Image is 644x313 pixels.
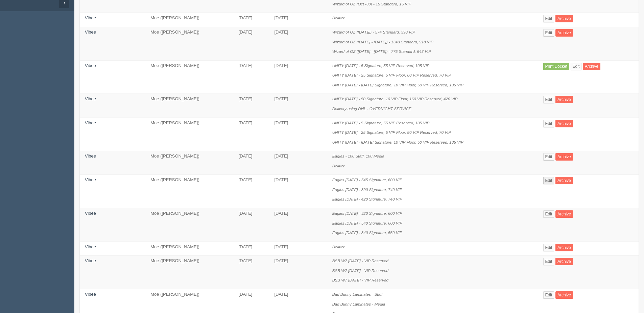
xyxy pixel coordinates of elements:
[543,96,554,103] a: Edit
[583,63,600,70] a: Archive
[332,278,388,282] i: BSB W7 [DATE] - VIP Reserved
[332,268,388,273] i: BSB W7 [DATE] - VIP Reserved
[145,27,233,61] td: Moe ([PERSON_NAME])
[332,154,384,158] i: Eagles - 100 Staff, 100 Media
[145,175,233,208] td: Moe ([PERSON_NAME])
[145,208,233,242] td: Moe ([PERSON_NAME])
[85,292,96,297] a: Vibee
[543,291,554,299] a: Edit
[555,210,573,218] a: Archive
[332,16,344,20] i: Deliver
[332,40,433,44] i: Wizard of OZ ([DATE] - [DATE]) - 1349 Standard, 918 VIP
[332,121,430,125] i: UNITY [DATE] - 5 Signature, 55 VIP Reserved, 105 VIP
[555,153,573,161] a: Archive
[543,210,554,218] a: Edit
[332,164,344,168] i: Deliver
[332,63,430,68] i: UNITY [DATE] - 5 Signature, 55 VIP Reserved, 105 VIP
[332,197,402,201] i: Eagles [DATE] - 420 Signature, 740 VIP
[332,73,451,77] i: UNITY [DATE] - 25 Signature, 5 VIP Floor, 80 VIP Reserved, 70 VIP
[555,96,573,103] a: Archive
[332,245,344,249] i: Deliver
[555,120,573,127] a: Archive
[85,29,96,35] a: Vibee
[332,140,463,144] i: UNITY [DATE] - [DATE] Signature, 10 VIP Floor, 50 VIP Reserved, 135 VIP
[269,256,327,289] td: [DATE]
[145,60,233,94] td: Moe ([PERSON_NAME])
[543,244,554,251] a: Edit
[269,175,327,208] td: [DATE]
[145,94,233,118] td: Moe ([PERSON_NAME])
[269,208,327,242] td: [DATE]
[543,63,569,70] a: Print Docket
[145,256,233,289] td: Moe ([PERSON_NAME])
[269,242,327,256] td: [DATE]
[85,211,96,216] a: Vibee
[269,60,327,94] td: [DATE]
[555,15,573,22] a: Archive
[332,258,388,263] i: BSB W7 [DATE] - VIP Reserved
[543,15,554,22] a: Edit
[332,97,458,101] i: UNITY [DATE] - 50 Signature, 10 VIP Floor, 160 VIP Reserved, 420 VIP
[332,187,402,192] i: Eagles [DATE] - 390 Signature, 740 VIP
[85,96,96,101] a: Vibee
[543,153,554,161] a: Edit
[145,13,233,27] td: Moe ([PERSON_NAME])
[269,118,327,151] td: [DATE]
[332,211,402,215] i: Eagles [DATE] - 320 Signature, 600 VIP
[234,208,269,242] td: [DATE]
[85,153,96,159] a: Vibee
[269,151,327,175] td: [DATE]
[555,29,573,37] a: Archive
[543,177,554,184] a: Edit
[332,49,431,54] i: Wizard of OZ ([DATE] - [DATE]) - 775 Standard, 643 VIP
[332,221,402,225] i: Eagles [DATE] - 540 Signature, 600 VIP
[234,94,269,118] td: [DATE]
[571,63,582,70] a: Edit
[332,83,463,87] i: UNITY [DATE] - [DATE] Signature, 10 VIP Floor, 50 VIP Reserved, 135 VIP
[269,13,327,27] td: [DATE]
[332,230,402,235] i: Eagles [DATE] - 340 Signature, 560 VIP
[85,15,96,20] a: Vibee
[555,258,573,265] a: Archive
[332,302,385,306] i: Bad Bunny Laminates - Media
[332,2,411,6] i: Wizard of OZ (Oct -30) - 15 Standard, 15 VIP
[269,27,327,61] td: [DATE]
[145,118,233,151] td: Moe ([PERSON_NAME])
[85,63,96,68] a: Vibee
[234,13,269,27] td: [DATE]
[85,244,96,249] a: Vibee
[85,120,96,125] a: Vibee
[85,258,96,263] a: Vibee
[234,242,269,256] td: [DATE]
[145,242,233,256] td: Moe ([PERSON_NAME])
[332,30,415,34] i: Wizard of OZ ([DATE]) - 574 Standard, 390 VIP
[234,27,269,61] td: [DATE]
[234,175,269,208] td: [DATE]
[332,106,411,111] i: Delivery using DHL - OVERNIGHT SERVICE
[332,292,383,296] i: Bad Bunny Laminates - Staff
[234,118,269,151] td: [DATE]
[269,94,327,118] td: [DATE]
[543,120,554,127] a: Edit
[555,177,573,184] a: Archive
[85,177,96,182] a: Vibee
[332,130,451,134] i: UNITY [DATE] - 25 Signature, 5 VIP Floor, 80 VIP Reserved, 70 VIP
[543,29,554,37] a: Edit
[234,151,269,175] td: [DATE]
[234,60,269,94] td: [DATE]
[332,178,402,182] i: Eagles [DATE] - 545 Signature, 600 VIP
[555,291,573,299] a: Archive
[543,258,554,265] a: Edit
[145,151,233,175] td: Moe ([PERSON_NAME])
[555,244,573,251] a: Archive
[234,256,269,289] td: [DATE]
